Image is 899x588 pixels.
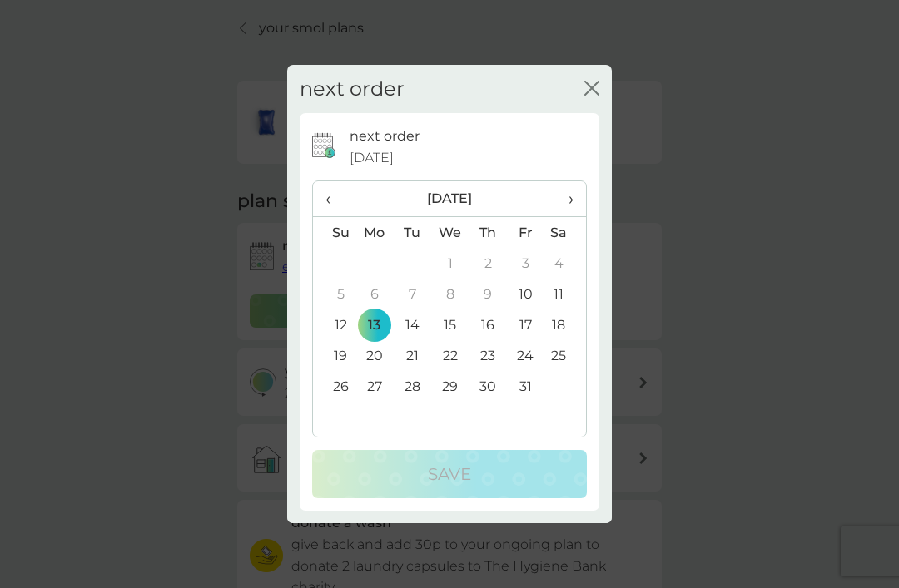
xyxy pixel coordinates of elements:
button: Save [312,450,587,498]
td: 3 [507,248,544,279]
td: 13 [355,309,394,340]
td: 12 [313,309,355,340]
td: 8 [431,279,469,309]
th: Su [313,217,355,249]
span: [DATE] [350,147,394,169]
td: 14 [394,309,431,340]
p: Save [428,461,471,487]
td: 26 [313,371,355,402]
span: ‹ [325,181,343,216]
th: Tu [394,217,431,249]
td: 16 [469,309,507,340]
td: 17 [507,309,544,340]
button: close [584,81,599,98]
td: 19 [313,340,355,371]
td: 25 [544,340,586,371]
span: › [557,181,574,216]
td: 29 [431,371,469,402]
p: next order [350,126,420,147]
td: 4 [544,248,586,279]
td: 9 [469,279,507,309]
td: 22 [431,340,469,371]
td: 6 [355,279,394,309]
td: 1 [431,248,469,279]
td: 15 [431,309,469,340]
td: 24 [507,340,544,371]
th: We [431,217,469,249]
td: 7 [394,279,431,309]
td: 10 [507,279,544,309]
td: 23 [469,340,507,371]
td: 5 [313,279,355,309]
td: 11 [544,279,586,309]
td: 28 [394,371,431,402]
td: 18 [544,309,586,340]
td: 2 [469,248,507,279]
td: 21 [394,340,431,371]
td: 31 [507,371,544,402]
th: [DATE] [355,181,544,217]
th: Th [469,217,507,249]
th: Mo [355,217,394,249]
td: 27 [355,371,394,402]
th: Sa [544,217,586,249]
h2: next order [300,77,405,101]
th: Fr [507,217,544,249]
td: 30 [469,371,507,402]
td: 20 [355,340,394,371]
